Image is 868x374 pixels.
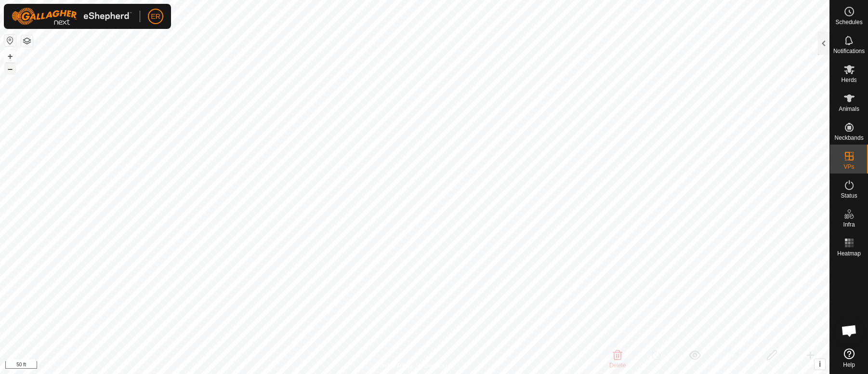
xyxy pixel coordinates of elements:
[12,8,132,25] img: Gallagher Logo
[424,361,453,370] a: Contact Us
[819,360,821,368] span: i
[834,135,863,141] span: Neckbands
[839,106,859,112] span: Animals
[841,77,856,83] span: Herds
[815,359,825,370] button: i
[151,12,160,22] span: ER
[4,51,16,62] button: +
[835,316,864,345] a: Open chat
[4,35,16,46] button: Reset Map
[835,19,862,25] span: Schedules
[837,251,861,256] span: Heatmap
[833,48,865,54] span: Notifications
[841,193,857,199] span: Status
[830,345,868,372] a: Help
[4,63,16,75] button: –
[21,35,33,47] button: Map Layers
[843,164,854,170] span: VPs
[843,222,855,227] span: Infra
[843,362,855,368] span: Help
[377,361,413,370] a: Privacy Policy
